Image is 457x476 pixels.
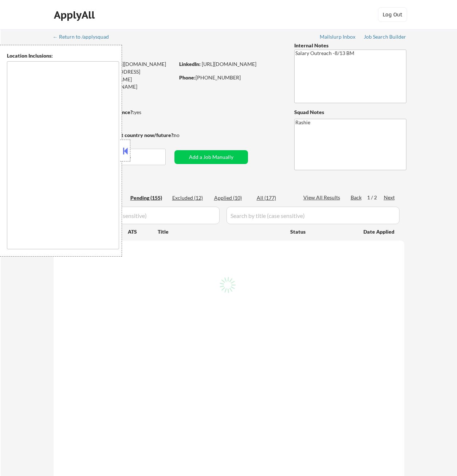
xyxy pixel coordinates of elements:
[351,194,362,201] div: Back
[54,9,97,21] div: ApplyAll
[202,61,256,67] a: [URL][DOMAIN_NAME]
[294,42,406,49] div: Internal Notes
[179,74,282,81] div: [PHONE_NUMBER]
[179,61,201,67] strong: LinkedIn:
[174,132,194,139] div: no
[320,34,356,41] a: Mailslurp Inbox
[378,7,407,22] button: Log Out
[303,194,342,201] div: View All Results
[158,228,283,235] div: Title
[130,194,167,202] div: Pending (155)
[179,74,196,81] strong: Phone:
[7,52,119,59] div: Location Inclusions:
[53,34,116,41] a: ← Return to /applysquad
[257,194,293,202] div: All (177)
[320,34,356,39] div: Mailslurp Inbox
[290,225,353,238] div: Status
[214,194,251,202] div: Applied (10)
[363,228,395,235] div: Date Applied
[56,207,220,224] input: Search by company (case sensitive)
[53,34,116,39] div: ← Return to /applysquad
[384,194,395,201] div: Next
[226,207,399,224] input: Search by title (case sensitive)
[172,194,209,202] div: Excluded (12)
[364,34,406,39] div: Job Search Builder
[128,228,158,235] div: ATS
[294,109,406,116] div: Squad Notes
[367,194,384,201] div: 1 / 2
[174,150,248,164] button: Add a Job Manually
